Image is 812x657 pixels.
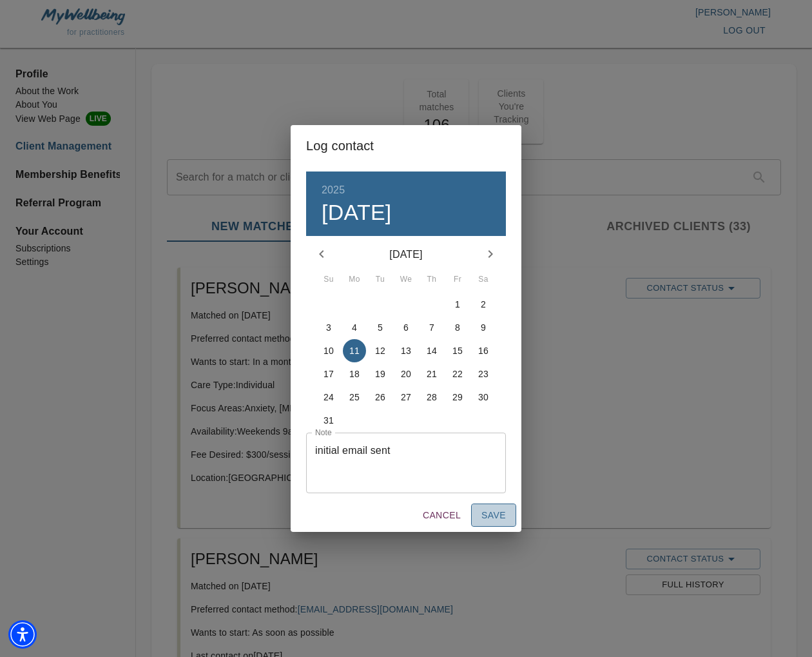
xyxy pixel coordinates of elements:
[317,409,340,432] button: 31
[324,391,334,404] p: 24
[343,316,366,339] button: 4
[429,321,434,334] p: 7
[394,362,418,386] button: 20
[478,391,488,404] p: 30
[401,391,411,404] p: 27
[472,339,495,362] button: 16
[324,344,334,357] p: 10
[306,135,506,156] h2: Log contact
[427,391,437,404] p: 28
[317,316,340,339] button: 3
[420,339,443,362] button: 14
[352,321,357,334] p: 4
[317,273,340,286] span: Su
[343,362,366,386] button: 18
[317,386,340,409] button: 24
[446,339,469,362] button: 15
[369,362,392,386] button: 19
[324,368,334,380] p: 17
[446,362,469,386] button: 22
[446,293,469,316] button: 1
[326,321,331,334] p: 3
[481,321,486,334] p: 9
[343,273,366,286] span: Mo
[455,321,460,334] p: 8
[394,273,418,286] span: We
[452,344,463,357] p: 15
[349,391,360,404] p: 25
[420,362,443,386] button: 21
[452,391,463,404] p: 29
[455,298,460,311] p: 1
[322,199,392,226] button: [DATE]
[481,507,506,524] span: Save
[472,273,495,286] span: Sa
[343,339,366,362] button: 11
[446,273,469,286] span: Fr
[375,344,385,357] p: 12
[427,368,437,380] p: 21
[375,368,385,380] p: 19
[315,444,497,481] textarea: initial email sent
[478,344,488,357] p: 16
[317,339,340,362] button: 10
[375,391,385,404] p: 26
[369,339,392,362] button: 12
[446,316,469,339] button: 8
[394,316,418,339] button: 6
[423,507,461,524] span: Cancel
[322,181,345,199] button: 2025
[394,386,418,409] button: 27
[471,504,516,527] button: Save
[420,386,443,409] button: 28
[349,344,360,357] p: 11
[343,386,366,409] button: 25
[394,339,418,362] button: 13
[349,368,360,380] p: 18
[481,298,486,311] p: 2
[337,247,475,262] p: [DATE]
[427,344,437,357] p: 14
[403,321,409,334] p: 6
[369,273,392,286] span: Tu
[446,386,469,409] button: 29
[324,414,334,427] p: 31
[472,386,495,409] button: 30
[472,362,495,386] button: 23
[472,316,495,339] button: 9
[369,316,392,339] button: 5
[8,620,37,649] div: Accessibility Menu
[420,273,443,286] span: Th
[369,386,392,409] button: 26
[472,293,495,316] button: 2
[401,344,411,357] p: 13
[418,504,466,527] button: Cancel
[420,316,443,339] button: 7
[378,321,383,334] p: 5
[452,368,463,380] p: 22
[317,362,340,386] button: 17
[401,368,411,380] p: 20
[478,368,488,380] p: 23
